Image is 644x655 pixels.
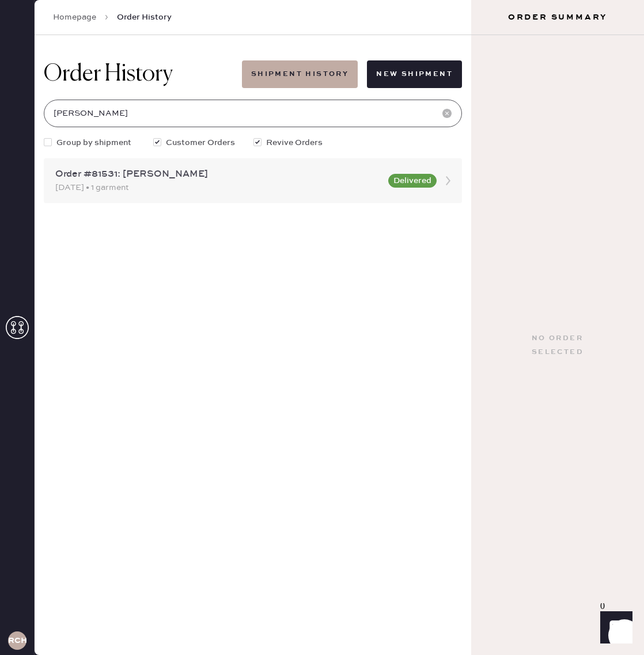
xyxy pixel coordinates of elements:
[589,603,639,653] iframe: Front Chat
[166,136,235,149] span: Customer Orders
[55,181,381,194] div: [DATE] • 1 garment
[266,136,323,149] span: Revive Orders
[532,332,584,359] div: No order selected
[471,12,644,23] h3: Order Summary
[388,174,437,188] button: Delivered
[242,60,358,88] button: Shipment History
[44,100,462,127] input: Search by order number, customer name, email or phone number
[55,167,381,181] div: Order #81531: [PERSON_NAME]
[53,12,96,23] a: Homepage
[44,60,173,88] h1: Order History
[8,637,26,645] h3: RCHA
[56,136,131,149] span: Group by shipment
[367,60,462,88] button: New Shipment
[117,12,172,23] span: Order History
